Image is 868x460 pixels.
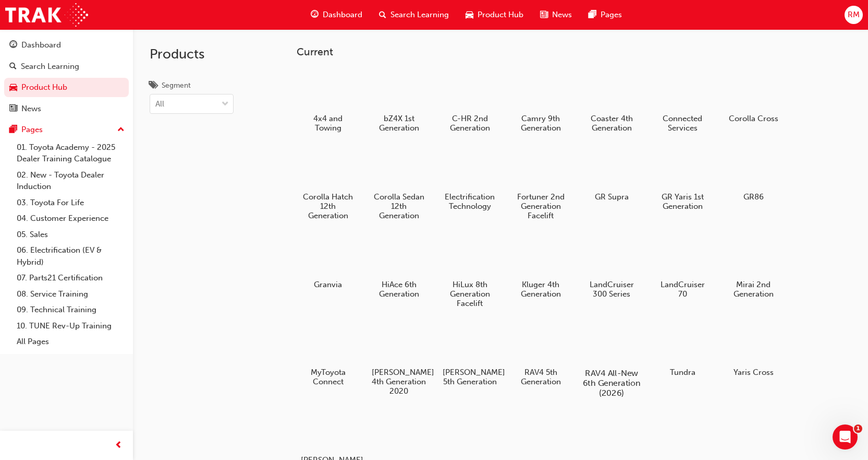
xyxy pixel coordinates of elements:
[509,66,572,136] a: Camry 9th Generation
[466,8,473,21] span: car-icon
[457,4,532,26] a: car-iconProduct Hub
[13,334,129,350] a: All Pages
[301,114,356,133] h5: 4x4 and Towing
[9,104,17,114] span: news-icon
[372,192,426,220] h5: Corolla Sedan 12th Generation
[848,9,860,21] span: RM
[438,232,501,312] a: HiLux 8th Generation Facelift
[297,66,359,136] a: 4x4 and Towing
[222,98,229,111] span: down-icon
[726,114,781,123] h5: Corolla Cross
[150,81,157,91] span: tags-icon
[722,232,785,302] a: Mirai 2nd Generation
[368,320,430,399] a: [PERSON_NAME] 4th Generation 2020
[297,320,359,390] a: MyToyota Connect
[478,9,523,21] span: Product Hub
[372,280,426,299] h5: HiAce 6th Generation
[540,8,548,21] span: news-icon
[514,192,568,220] h5: Fortuner 2nd Generation Facelift
[580,4,630,26] a: pages-iconPages
[9,125,17,135] span: pages-icon
[584,192,639,202] h5: GR Supra
[13,242,129,270] a: 06. Electrification (EV & Hybrid)
[311,8,319,21] span: guage-icon
[115,439,123,452] span: prev-icon
[655,280,710,299] h5: LandCruiser 70
[9,41,17,50] span: guage-icon
[651,66,714,136] a: Connected Services
[833,424,858,450] iframe: Intercom live chat
[438,320,501,390] a: [PERSON_NAME] 5th Generation
[443,192,497,211] h5: Electrification Technology
[509,145,572,224] a: Fortuner 2nd Generation Facelift
[655,368,710,377] h5: Tundra
[150,46,234,63] h2: Products
[13,270,129,286] a: 07. Parts21 Certification
[21,124,43,136] div: Pages
[443,114,497,133] h5: C-HR 2nd Generation
[443,280,497,308] h5: HiLux 8th Generation Facelift
[514,368,568,386] h5: RAV4 5th Generation
[13,318,129,334] a: 10. TUNE Rev-Up Training
[651,145,714,215] a: GR Yaris 1st Generation
[655,114,710,133] h5: Connected Services
[368,232,430,302] a: HiAce 6th Generation
[509,232,572,302] a: Kluger 4th Generation
[297,46,851,58] h3: Current
[21,61,79,73] div: Search Learning
[722,320,785,381] a: Yaris Cross
[4,120,129,139] button: Pages
[9,62,17,72] span: search-icon
[368,145,430,224] a: Corolla Sedan 12th Generation
[4,99,129,119] a: News
[726,280,781,299] h5: Mirai 2nd Generation
[13,210,129,227] a: 04. Customer Experience
[532,4,580,26] a: news-iconNews
[580,66,643,136] a: Coaster 4th Generation
[4,57,129,76] a: Search Learning
[438,145,501,215] a: Electrification Technology
[514,280,568,299] h5: Kluger 4th Generation
[514,114,568,133] h5: Camry 9th Generation
[301,368,356,386] h5: MyToyota Connect
[845,6,863,24] button: RM
[301,192,356,220] h5: Corolla Hatch 12th Generation
[323,9,362,21] span: Dashboard
[297,232,359,293] a: Granvia
[4,36,129,55] a: Dashboard
[155,98,164,110] div: All
[509,320,572,390] a: RAV4 5th Generation
[4,78,129,97] a: Product Hub
[21,39,61,51] div: Dashboard
[297,145,359,224] a: Corolla Hatch 12th Generation
[9,83,17,92] span: car-icon
[854,424,862,433] span: 1
[302,4,371,26] a: guage-iconDashboard
[722,145,785,205] a: GR86
[584,114,639,133] h5: Coaster 4th Generation
[371,4,457,26] a: search-iconSearch Learning
[726,192,781,202] h5: GR86
[372,368,426,396] h5: [PERSON_NAME] 4th Generation 2020
[580,232,643,302] a: LandCruiser 300 Series
[5,3,88,27] img: Trak
[390,9,449,21] span: Search Learning
[584,280,639,299] h5: LandCruiser 300 Series
[372,114,426,133] h5: bZ4X 1st Generation
[651,232,714,302] a: LandCruiser 70
[655,192,710,211] h5: GR Yaris 1st Generation
[582,368,640,398] h5: RAV4 All-New 6th Generation (2026)
[162,80,191,91] div: Segment
[651,320,714,381] a: Tundra
[13,195,129,211] a: 03. Toyota For Life
[21,103,41,115] div: News
[13,227,129,243] a: 05. Sales
[726,368,781,377] h5: Yaris Cross
[552,9,572,21] span: News
[379,8,386,21] span: search-icon
[580,145,643,205] a: GR Supra
[13,302,129,318] a: 09. Technical Training
[601,9,622,21] span: Pages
